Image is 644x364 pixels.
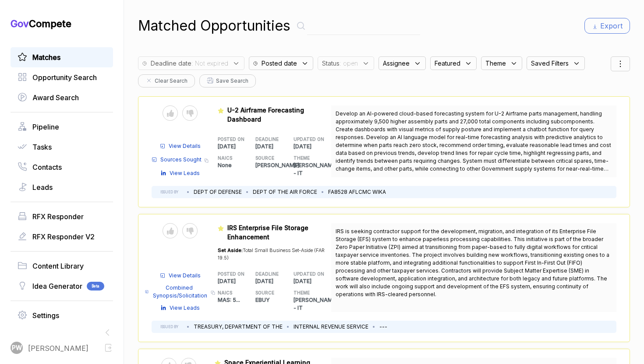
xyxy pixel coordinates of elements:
span: Content Library [32,261,84,271]
p: [DATE] [218,277,256,285]
span: View Leads [170,169,200,177]
p: [PERSON_NAME] [255,161,294,169]
p: EBUY [255,296,294,304]
span: Set Aside: [218,247,243,253]
a: RFX Responder V2 [18,231,106,242]
h5: THEME [294,155,318,161]
h5: UPDATED ON [294,271,318,277]
li: INTERNAL REVENUE SERVICE [294,323,368,331]
a: Sources Sought [152,156,202,164]
span: Pipeline [32,122,59,132]
span: Beta [87,282,104,290]
a: Tasks [18,142,106,152]
h5: POSTED ON [218,136,242,143]
a: Combined Synopsis/Solicitation [145,284,208,300]
span: Deadline date [151,59,191,68]
p: [DATE] [218,143,256,150]
span: Idea Generator [32,281,82,291]
li: TREASURY, DEPARTMENT OF THE [194,323,283,331]
h5: POSTED ON [218,271,242,277]
h1: Compete [11,17,113,30]
button: Clear Search [138,74,195,87]
span: Develop an AI-powered cloud-based forecasting system for U-2 Airframe parts management, handling ... [336,110,611,180]
h5: ISSUED BY [160,324,178,329]
span: PW [12,343,22,353]
span: U-2 Airframe Forecasting Dashboard [227,106,304,123]
h1: Matched Opportunities [138,15,290,36]
h5: NAICS [218,155,242,161]
span: Combined Synopsis/Solicitation [152,284,208,300]
a: RFX Responder [18,211,106,222]
span: View Details [169,142,201,150]
a: Idea GeneratorBeta [18,281,106,291]
span: : Not expired [191,59,228,68]
a: Pipeline [18,122,106,132]
a: Content Library [18,261,106,271]
span: Gov [11,18,29,29]
span: Saved Filters [531,59,569,68]
span: IRS Enterprise File Storage Enhancement [227,224,308,241]
p: [DATE] [294,143,332,150]
span: Matches [32,52,60,63]
h5: DEADLINE [255,136,280,143]
span: Tasks [32,142,52,152]
p: None [218,161,256,169]
p: [DATE] [255,143,294,150]
a: Contacts [18,162,106,172]
h5: ISSUED BY [160,189,178,195]
h5: NAICS [218,290,242,296]
span: Clear Search [155,77,188,85]
span: Assignee [383,59,410,68]
span: MAS: 5 ... [218,297,240,303]
span: Theme [485,59,506,68]
span: Settings [32,310,59,321]
span: Status [322,59,340,68]
span: IRS is seeking contractor support for the development, migration, and integration of its Enterpri... [336,228,609,297]
li: FA8528 AFLCMC WIKA [328,188,386,196]
h5: DEADLINE [255,271,280,277]
span: [PERSON_NAME] [28,343,88,353]
span: Opportunity Search [32,72,97,83]
h5: UPDATED ON [294,136,318,143]
span: View Leads [170,304,200,312]
span: : open [340,59,358,68]
span: View Details [169,272,201,280]
span: Total Small Business Set-Aside (FAR 19.5) [218,247,325,261]
a: Opportunity Search [18,72,106,83]
span: RFX Responder [32,211,84,222]
button: Export [584,18,630,34]
li: DEPT OF DEFENSE [194,188,242,196]
h5: SOURCE [255,290,280,296]
p: [PERSON_NAME] - IT [294,296,332,312]
li: DEPT OF THE AIR FORCE [253,188,317,196]
a: Settings [18,310,106,321]
p: [PERSON_NAME] - IT [294,161,332,177]
a: Award Search [18,92,106,103]
span: Contacts [32,162,62,172]
a: Leads [18,182,106,192]
li: --- [379,323,387,331]
button: Save Search [199,74,256,87]
h5: THEME [294,290,318,296]
span: Featured [435,59,460,68]
span: Leads [32,182,53,192]
h5: SOURCE [255,155,280,161]
p: [DATE] [294,277,332,285]
a: Matches [18,52,106,63]
span: Save Search [216,77,248,85]
span: Posted date [262,59,297,68]
span: RFX Responder V2 [32,231,95,242]
span: Sources Sought [160,156,202,164]
span: Award Search [32,92,79,103]
p: [DATE] [255,277,294,285]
